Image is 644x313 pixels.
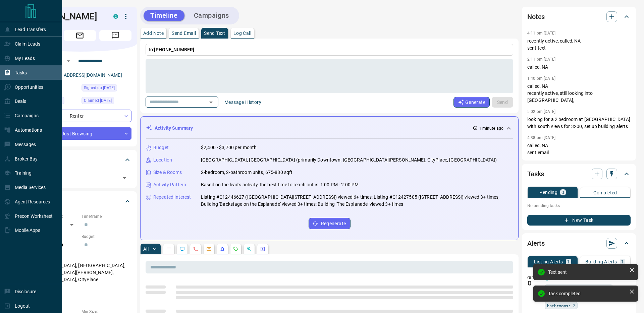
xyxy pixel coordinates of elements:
p: [GEOGRAPHIC_DATA], [GEOGRAPHIC_DATA] (primarily Downtown: [GEOGRAPHIC_DATA][PERSON_NAME], CityPla... [201,156,497,164]
p: Log Call [233,31,251,36]
p: 0 [561,190,564,195]
button: Generate [453,97,490,108]
p: Activity Pattern [153,181,186,188]
p: 1 minute ago [479,125,503,131]
span: Claimed [DATE] [84,97,112,104]
div: Just Browsing [28,127,131,140]
button: Campaigns [187,10,236,21]
p: Repeated Interest [153,194,191,201]
p: 4:11 pm [DATE] [527,31,556,36]
h2: Notes [527,11,545,22]
button: Open [64,57,72,65]
p: Send Text [204,31,225,36]
p: Budget: [82,234,131,240]
p: Budget [153,144,169,151]
svg: Listing Alerts [220,246,225,252]
p: $2,400 - $3,700 per month [201,144,257,151]
p: Building Alerts [585,259,617,264]
div: Tags [28,152,131,168]
p: Listing #C12446627 ([GEOGRAPHIC_DATA][STREET_ADDRESS]) viewed 6+ times; Listing #C12427505 ([STRE... [201,194,513,208]
div: Tasks [527,166,631,182]
p: [GEOGRAPHIC_DATA], [GEOGRAPHIC_DATA], [GEOGRAPHIC_DATA][PERSON_NAME], [GEOGRAPHIC_DATA], CityPlace [28,260,131,285]
p: 5:02 pm [DATE] [527,109,556,114]
div: Text sent [548,269,627,275]
p: 2-bedroom, 2-bathroom units, 675-880 sqft [201,169,292,176]
p: called, NA sent email [527,142,631,156]
svg: Notes [166,246,171,252]
div: Activity Summary1 minute ago [146,122,513,134]
a: [EMAIL_ADDRESS][DOMAIN_NAME] [46,72,122,78]
p: called, NA [527,64,631,71]
p: Completed [593,190,617,195]
p: Add Note [143,31,164,36]
p: Size & Rooms [153,169,182,176]
span: Message [99,30,131,41]
h2: Alerts [527,238,545,249]
svg: Push Notification Only [527,281,532,286]
p: Location [153,156,172,164]
button: Message History [220,97,265,108]
svg: Lead Browsing Activity [179,246,185,252]
button: New Task [527,215,631,226]
p: Send Email [172,31,196,36]
p: To: [146,44,513,56]
p: Listing Alerts [534,259,563,264]
button: Regenerate [309,218,351,229]
p: Off [527,275,541,281]
p: No pending tasks [527,201,631,211]
p: All [143,247,149,251]
svg: Requests [233,246,238,252]
p: Timeframe: [82,213,131,220]
button: Open [120,173,129,183]
p: looking for a 2 bedroom at [GEOGRAPHIC_DATA] with south views for 3200, set up building alerts [527,116,631,130]
p: Pending [539,190,557,195]
svg: Agent Actions [260,246,265,252]
svg: Emails [206,246,212,252]
svg: Opportunities [247,246,252,252]
div: Notes [527,9,631,25]
p: Activity Summary [155,125,193,132]
p: Motivation: [28,289,131,295]
span: Email [64,30,96,41]
button: Timeline [144,10,184,21]
p: 2:11 pm [DATE] [527,57,556,62]
p: 1 [621,259,624,264]
button: Open [206,98,216,107]
p: 1 [567,259,570,264]
div: Alerts [527,235,631,251]
p: Based on the lead's activity, the best time to reach out is: 1:00 PM - 2:00 PM [201,181,359,188]
svg: Calls [193,246,198,252]
div: Renter [28,110,131,122]
p: 1:40 pm [DATE] [527,76,556,81]
p: called, NA recently active, still looking into [GEOGRAPHIC_DATA], [527,83,631,104]
div: Criteria [28,193,131,209]
span: [PHONE_NUMBER] [154,47,194,52]
p: Areas Searched: [28,254,131,260]
h2: Tasks [527,169,544,179]
div: Sat Mar 22 2025 [82,97,131,106]
span: Signed up [DATE] [84,84,115,91]
h1: [PERSON_NAME] [28,11,103,22]
div: Sat Mar 22 2025 [82,84,131,93]
p: 4:38 pm [DATE] [527,135,556,140]
div: condos.ca [113,14,118,19]
div: Task completed [548,291,627,296]
p: recently active, called, NA sent text [527,38,631,52]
